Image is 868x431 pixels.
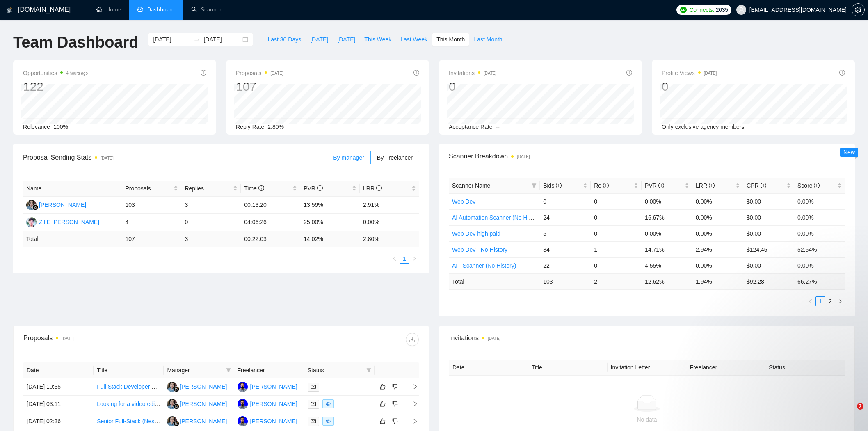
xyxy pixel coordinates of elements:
[241,197,300,214] td: 00:13:20
[540,193,591,209] td: 0
[97,383,288,390] a: Full Stack Developer Needed for SaaS Document Management Application
[180,399,227,408] div: [PERSON_NAME]
[167,416,177,426] img: SL
[333,154,364,161] span: By manager
[642,193,692,209] td: 0.00%
[366,368,371,373] span: filter
[365,364,373,376] span: filter
[390,399,400,409] button: dislike
[835,296,845,306] button: right
[376,185,382,191] span: info-circle
[452,214,543,221] a: AI Automation Scanner (No History)
[238,383,297,390] a: HA[PERSON_NAME]
[122,214,182,231] td: 4
[843,149,855,156] span: New
[164,362,234,378] th: Manager
[484,71,496,76] time: [DATE]
[406,401,418,407] span: right
[238,417,297,424] a: HA[PERSON_NAME]
[236,124,264,130] span: Reply Rate
[743,209,794,225] td: $0.00
[360,33,396,46] button: This Week
[39,200,86,209] div: [PERSON_NAME]
[603,183,609,188] span: info-circle
[743,225,794,241] td: $0.00
[23,68,88,78] span: Opportunities
[556,183,562,188] span: info-circle
[409,254,419,264] li: Next Page
[814,183,820,188] span: info-circle
[692,209,743,225] td: 0.00%
[452,198,475,205] a: Web Dev
[378,416,388,426] button: like
[241,231,300,247] td: 00:22:03
[94,413,164,430] td: Senior Full-Stack (NestJS + React/React Native)
[412,256,417,261] span: right
[540,273,591,289] td: 103
[224,364,233,376] span: filter
[686,360,765,376] th: Freelancer
[26,218,99,225] a: ZEZil E [PERSON_NAME]
[400,35,427,44] span: Last Week
[392,418,398,424] span: dislike
[23,181,122,197] th: Name
[839,70,845,76] span: info-circle
[747,182,766,189] span: CPR
[626,70,632,76] span: info-circle
[137,7,143,12] span: dashboard
[543,182,562,189] span: Bids
[174,403,179,409] img: gigradar-bm.png
[7,4,13,17] img: logo
[591,225,642,241] td: 0
[825,296,835,306] li: 2
[311,419,316,424] span: mail
[449,151,845,161] span: Scanner Breakdown
[540,241,591,257] td: 34
[258,185,264,191] span: info-circle
[326,401,331,406] span: eye
[333,33,360,46] button: [DATE]
[364,35,391,44] span: This Week
[234,362,304,378] th: Freelancer
[452,182,490,189] span: Scanner Name
[743,273,794,289] td: $ 92.28
[241,214,300,231] td: 04:06:26
[449,333,845,343] span: Invitations
[662,68,717,78] span: Profile Views
[126,184,172,193] span: Proposals
[743,257,794,273] td: $0.00
[185,184,231,193] span: Replies
[23,79,88,94] div: 122
[496,124,500,130] span: --
[692,257,743,273] td: 0.00%
[377,154,413,161] span: By Freelancer
[449,273,540,289] td: Total
[167,399,177,409] img: SL
[642,257,692,273] td: 4.55%
[326,419,331,424] span: eye
[794,257,845,273] td: 0.00%
[716,5,728,14] span: 2035
[97,418,221,424] a: Senior Full-Stack (NestJS + React/React Native)
[743,241,794,257] td: $124.45
[390,416,400,426] button: dislike
[692,241,743,257] td: 2.94%
[13,33,138,52] h1: Team Dashboard
[32,204,38,210] img: gigradar-bm.png
[238,416,248,426] img: HA
[806,296,815,306] li: Previous Page
[406,384,418,390] span: right
[852,3,865,16] button: setting
[449,124,493,130] span: Acceptance Rate
[738,7,744,13] span: user
[840,403,860,423] iframe: Intercom live chat
[452,246,507,253] a: Web Dev - No History
[250,382,297,391] div: [PERSON_NAME]
[540,209,591,225] td: 24
[406,333,419,346] button: download
[392,383,398,390] span: dislike
[226,368,231,373] span: filter
[300,231,360,247] td: 14.02 %
[23,413,94,430] td: [DATE] 02:36
[174,421,179,426] img: gigradar-bm.png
